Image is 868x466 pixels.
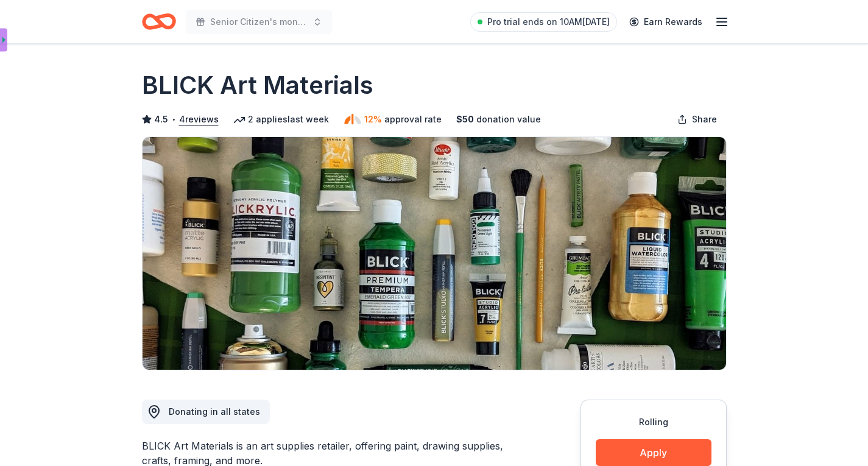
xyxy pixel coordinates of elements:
span: 4.5 [154,112,168,127]
span: • [171,115,175,124]
span: Senior Citizen's monthly birthday bash [210,15,308,29]
a: Earn Rewards [622,11,710,33]
span: 12% [364,112,382,127]
a: Pro trial ends on 10AM[DATE] [470,12,617,32]
button: Senior Citizen's monthly birthday bash [186,10,332,34]
a: Home [142,7,176,36]
span: Donating in all states [169,406,260,417]
img: Image for BLICK Art Materials [143,137,726,370]
button: 4reviews [179,112,219,127]
span: $ 50 [456,112,474,127]
button: Apply [596,439,711,466]
button: Share [668,107,727,132]
span: approval rate [384,112,442,127]
h1: BLICK Art Materials [142,68,373,102]
span: Pro trial ends on 10AM[DATE] [487,15,610,29]
div: 2 applies last week [233,112,329,127]
span: Share [692,112,717,127]
div: Rolling [596,415,711,429]
span: donation value [476,112,541,127]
